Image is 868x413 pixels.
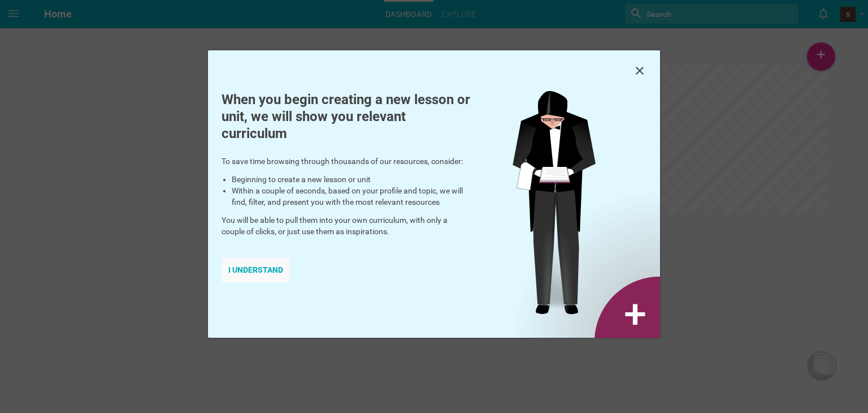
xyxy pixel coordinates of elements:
li: Within a couple of seconds, based on your profile and topic, we will find, filter, and present yo... [232,185,470,208]
div: To save time browsing through thousands of our resources, consider: You will be able to pull them... [208,91,484,303]
img: we-find-you-stuff.png [513,91,660,338]
div: I understand [222,257,290,282]
h1: When you begin creating a new lesson or unit, we will show you relevant curriculum [222,91,470,142]
li: Beginning to create a new lesson or unit [232,174,470,185]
